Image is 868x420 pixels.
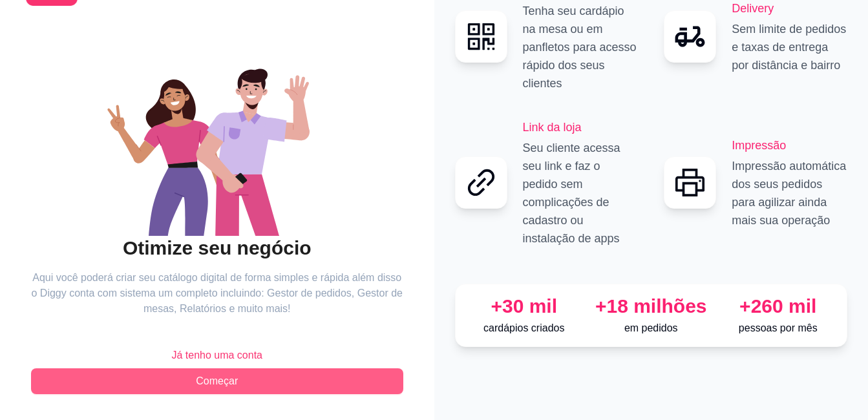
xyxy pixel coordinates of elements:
p: em pedidos [593,320,710,336]
div: +18 milhões [593,295,710,318]
button: Começar [31,368,403,394]
h2: Impressão [732,136,847,154]
h2: Otimize seu negócio [31,236,403,260]
div: animation [31,42,403,236]
p: Sem limite de pedidos e taxas de entrega por distância e bairro [732,20,847,74]
p: pessoas por mês [720,320,837,336]
span: Já tenho uma conta [171,348,262,363]
div: +260 mil [720,295,837,318]
p: Seu cliente acessa seu link e faz o pedido sem complicações de cadastro ou instalação de apps [523,139,639,247]
p: cardápios criados [466,320,583,336]
button: Já tenho uma conta [31,342,403,368]
span: Começar [196,373,238,389]
h2: Link da loja [523,118,639,136]
p: Impressão automática dos seus pedidos para agilizar ainda mais sua operação [732,157,847,229]
p: Tenha seu cardápio na mesa ou em panfletos para acesso rápido dos seus clientes [523,2,639,92]
article: Aqui você poderá criar seu catálogo digital de forma simples e rápida além disso o Diggy conta co... [31,270,403,317]
div: +30 mil [466,295,583,318]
